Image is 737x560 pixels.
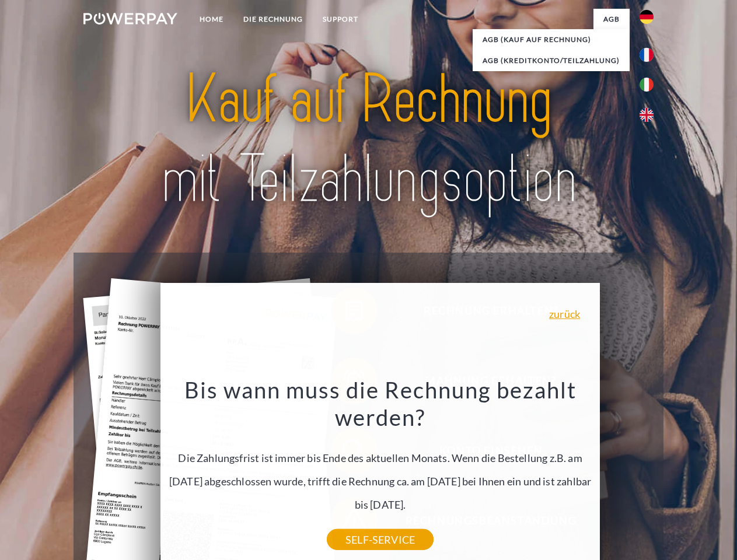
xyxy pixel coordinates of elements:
img: it [640,78,654,92]
a: SELF-SERVICE [327,529,434,550]
a: agb [593,9,630,30]
img: de [640,10,654,24]
a: zurück [549,309,580,319]
img: en [640,108,654,122]
a: AGB (Kreditkonto/Teilzahlung) [473,50,630,71]
img: fr [640,48,654,62]
h3: Bis wann muss die Rechnung bezahlt werden? [167,376,593,432]
div: Die Zahlungsfrist ist immer bis Ende des aktuellen Monats. Wenn die Bestellung z.B. am [DATE] abg... [167,376,593,540]
a: AGB (Kauf auf Rechnung) [473,29,630,50]
img: title-powerpay_de.svg [111,56,626,223]
a: DIE RECHNUNG [233,9,313,30]
a: Home [190,9,233,30]
img: logo-powerpay-white.svg [83,13,177,24]
a: SUPPORT [313,9,368,30]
